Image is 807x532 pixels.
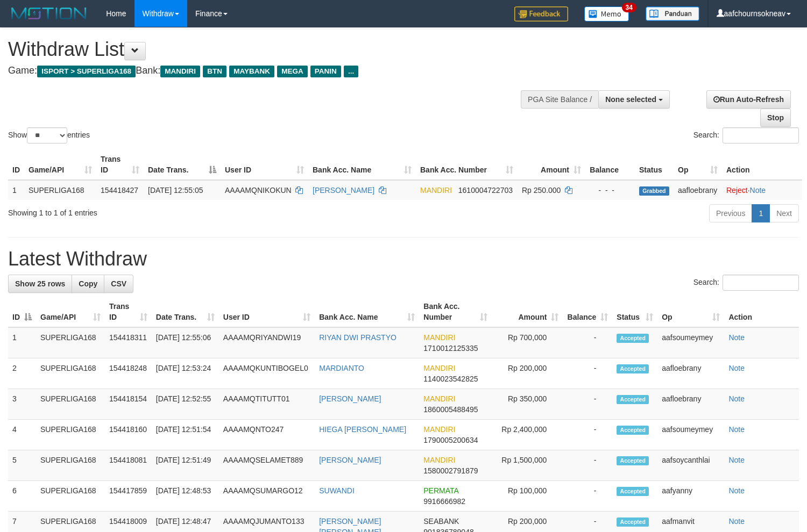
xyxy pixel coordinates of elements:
span: PERMATA [423,486,458,495]
label: Search: [693,127,799,143]
td: 6 [8,481,36,512]
select: Showentries [27,127,67,143]
td: 154417859 [105,481,152,512]
span: 34 [622,3,636,12]
td: [DATE] 12:52:55 [152,389,219,420]
td: Rp 200,000 [492,358,563,389]
td: 154418311 [105,327,152,358]
td: AAAAMQTITUTT01 [219,389,315,420]
td: aafsoumeymey [657,420,724,450]
td: aafloebrany [674,180,722,200]
th: Balance: activate to sort column ascending [563,297,612,327]
span: MANDIRI [160,66,200,77]
td: 154418248 [105,358,152,389]
td: SUPERLIGA168 [36,481,105,512]
td: AAAAMQSUMARGO12 [219,481,315,512]
span: Accepted [617,456,649,465]
td: aafsoumeymey [657,327,724,358]
input: Search: [723,127,799,143]
span: Grabbed [639,186,669,196]
th: Game/API: activate to sort column ascending [24,149,96,180]
td: [DATE] 12:51:49 [152,450,219,481]
td: [DATE] 12:53:24 [152,358,219,389]
span: Rp 250.000 [522,186,561,195]
h4: Game: Bank: [8,66,527,76]
td: AAAAMQSELAMET889 [219,450,315,481]
th: Op: activate to sort column ascending [657,297,724,327]
td: SUPERLIGA168 [36,327,105,358]
span: Copy 9916666982 to clipboard [423,497,465,506]
a: Previous [709,204,752,222]
td: Rp 2,400,000 [492,420,563,450]
th: Bank Acc. Number: activate to sort column ascending [419,297,492,327]
td: 154418081 [105,450,152,481]
a: Stop [760,109,791,127]
span: AAAAMQNIKOKUN [225,186,292,195]
td: aafsoycanthlai [657,450,724,481]
th: Status: activate to sort column ascending [612,297,657,327]
span: Copy 1710012125335 to clipboard [423,344,478,353]
span: MANDIRI [420,186,452,195]
th: Game/API: activate to sort column ascending [36,297,105,327]
th: Status [635,149,674,180]
a: [PERSON_NAME] [319,456,381,464]
td: - [563,327,612,358]
td: 2 [8,358,36,389]
span: Copy 1860005488495 to clipboard [423,405,478,414]
td: AAAAMQKUNTIBOGEL0 [219,358,315,389]
th: Date Trans.: activate to sort column descending [144,149,221,180]
div: - - - [590,185,631,196]
span: MAYBANK [229,66,274,77]
span: Accepted [617,426,649,435]
span: Copy 1580002791879 to clipboard [423,466,478,475]
a: Run Auto-Refresh [706,90,791,109]
td: 154418160 [105,420,152,450]
img: MOTION_logo.png [8,5,90,21]
td: [DATE] 12:51:54 [152,420,219,450]
th: Bank Acc. Name: activate to sort column ascending [315,297,419,327]
td: Rp 100,000 [492,481,563,512]
label: Show entries [8,127,90,143]
th: ID: activate to sort column descending [8,297,36,327]
a: Show 25 rows [8,275,72,293]
td: - [563,481,612,512]
td: Rp 700,000 [492,327,563,358]
img: Feedback.jpg [514,6,568,21]
th: User ID: activate to sort column ascending [219,297,315,327]
td: 4 [8,420,36,450]
th: User ID: activate to sort column ascending [221,149,308,180]
td: Rp 350,000 [492,389,563,420]
span: Accepted [617,395,649,404]
a: Note [728,456,745,464]
th: Amount: activate to sort column ascending [518,149,585,180]
span: SEABANK [423,517,459,526]
th: Balance [585,149,635,180]
span: Copy 1610004722703 to clipboard [458,186,513,195]
td: AAAAMQRIYANDWI19 [219,327,315,358]
a: HIEGA [PERSON_NAME] [319,425,406,434]
span: MANDIRI [423,456,455,464]
span: 154418427 [101,186,138,195]
span: Accepted [617,334,649,343]
a: Note [728,486,745,495]
a: Note [728,364,745,372]
a: MARDIANTO [319,364,364,372]
td: - [563,450,612,481]
input: Search: [723,275,799,291]
th: Trans ID: activate to sort column ascending [96,149,144,180]
td: Rp 1,500,000 [492,450,563,481]
td: 154418154 [105,389,152,420]
td: 3 [8,389,36,420]
span: ISPORT > SUPERLIGA168 [37,66,136,77]
span: Accepted [617,364,649,373]
td: 1 [8,180,24,200]
td: aafloebrany [657,389,724,420]
span: Copy [79,279,97,288]
a: 1 [752,204,770,222]
a: Note [728,394,745,403]
td: 5 [8,450,36,481]
button: None selected [598,90,670,109]
td: [DATE] 12:48:53 [152,481,219,512]
th: Amount: activate to sort column ascending [492,297,563,327]
td: SUPERLIGA168 [36,450,105,481]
